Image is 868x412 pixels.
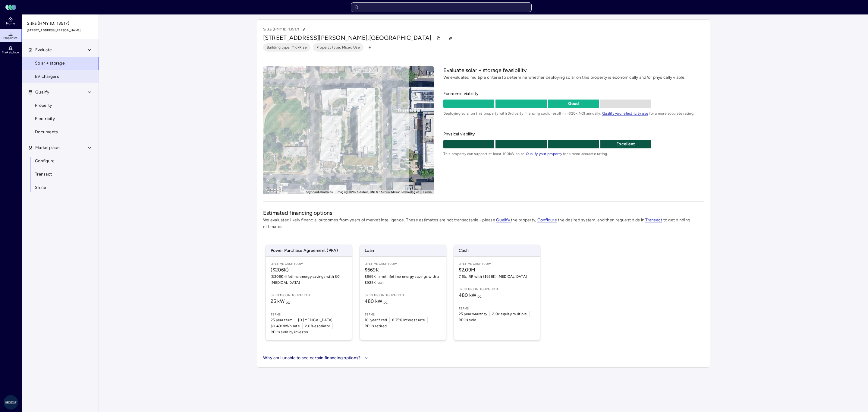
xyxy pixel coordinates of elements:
button: Why am I unable to see certain financing options? [263,355,370,361]
span: Terms [365,312,441,317]
span: Marketplace [35,144,60,151]
span: [STREET_ADDRESS][PERSON_NAME], [263,34,369,41]
span: This property can support at least 100kW solar. for a more accurate rating. [443,151,704,157]
span: Building type: Mid-Rise [267,44,307,50]
span: 7.6% IRR with ($925K) [MEDICAL_DATA] [459,274,535,280]
span: Evaluate [35,47,52,53]
a: Transact [645,217,662,223]
a: Open this area in Google Maps (opens a new window) [265,186,285,194]
a: Qualify [496,217,511,223]
span: $669K in net lifetime energy savings with a $925K loan [365,274,441,286]
span: 480 kW [459,292,482,298]
span: Marketplace [2,51,19,54]
span: Sitka (HMY ID: 13517) [27,20,94,27]
p: We evaluated multiple criteria to determine whether deploying solar on this property is economica... [443,74,704,81]
button: Qualify [22,86,99,99]
span: [GEOGRAPHIC_DATA] [369,34,432,41]
p: We evaluated likely financial outcomes from years of market intelligence. These estimates are not... [263,217,704,230]
a: Configure [537,217,557,223]
span: Documents [35,129,58,135]
a: Property [22,99,99,112]
button: Marketplace [22,141,99,154]
span: System configuration [365,293,441,298]
span: RECs sold by investor [271,329,308,335]
a: LoanLifetime Cash Flow$669K$669K in net lifetime energy savings with a $925K loanSystem configura... [360,245,446,340]
span: $2.09M [459,266,535,274]
span: Solar + storage [35,60,65,67]
span: RECs sold [459,317,476,323]
span: Configure [537,217,557,223]
span: Lifetime Cash Flow [459,261,535,266]
span: Qualify your electricity use [602,111,648,116]
a: CashLifetime Cash Flow$2.09M7.6% IRR with ($925K) [MEDICAL_DATA]System configuration480 kW DCTerm... [454,245,540,340]
a: Shine [22,181,99,194]
a: Documents [22,125,99,139]
span: Physical viability [443,131,704,138]
span: RECs retired [365,323,387,329]
span: ($206K) [271,266,347,274]
a: Configure [22,154,99,168]
sub: DC [286,301,290,305]
button: Property type: Mixed Use [313,43,363,52]
span: Property type: Mixed Use [316,44,360,50]
span: Transact [35,171,52,178]
span: 10-year fixed [365,317,387,323]
h2: Estimated financing options [263,209,704,217]
span: 8.75% interest rate [392,317,425,323]
span: Lifetime Cash Flow [365,261,441,266]
span: Shine [35,184,46,191]
img: Greystar AS [4,395,18,410]
a: Qualify your electricity use [602,111,648,116]
span: [STREET_ADDRESS][PERSON_NAME] [27,28,94,33]
a: EV chargers [22,70,99,83]
span: Qualify [496,217,511,223]
span: Lifetime Cash Flow [271,261,347,266]
span: Imagery ©2025 Airbus, CNES / Airbus, Maxar Technologies [337,190,420,194]
span: $669K [365,266,441,274]
span: Loan [360,245,446,256]
button: Keyboard shortcuts [306,190,333,194]
a: Transact [22,168,99,181]
span: Cash [454,245,540,256]
span: Properties [3,36,18,40]
a: Qualify your property [526,152,562,156]
span: 25 year term [271,317,292,323]
img: Google [265,186,285,194]
span: ($206K) lifetime energy savings with $0 [MEDICAL_DATA] [271,274,347,286]
button: Building type: Mid-Rise [263,43,310,52]
button: Evaluate [22,43,99,57]
a: Solar + storage [22,57,99,70]
span: Qualify [35,89,49,96]
a: Terms (opens in new tab) [423,190,432,194]
span: Transact [645,217,662,223]
span: Configure [35,158,55,164]
span: System configuration [271,293,347,298]
span: System configuration [459,287,535,292]
p: Sitka (HMY ID: 13517) [263,26,308,33]
span: Electricity [35,116,55,122]
h2: Evaluate solar + storage feasibility [443,66,704,74]
span: $0.401/kWh rate [271,323,300,329]
span: Property [35,102,52,109]
p: Excellent [600,141,652,147]
p: Good [548,100,599,107]
sub: DC [477,295,482,299]
span: 25 year warranty [459,311,487,317]
sub: DC [383,301,388,305]
span: 480 kW [365,298,388,304]
span: Deploying solar on this property with 3rd party financing could result in >$20k NOI annually. for... [443,110,704,116]
span: EV chargers [35,73,59,80]
span: Economic viability [443,90,704,97]
span: Terms [271,312,347,317]
span: $0 [MEDICAL_DATA] [297,317,332,323]
a: Electricity [22,112,99,125]
span: 2.0% escalator [305,323,330,329]
span: 25 kW [271,298,290,304]
a: Power Purchase Agreement (PPA)Lifetime Cash Flow($206K)($206K) lifetime energy savings with $0 [M... [266,245,352,340]
span: Home [6,22,15,25]
span: Terms [459,306,535,311]
span: 2.0x equity multiple [492,311,527,317]
span: Power Purchase Agreement (PPA) [266,245,352,256]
